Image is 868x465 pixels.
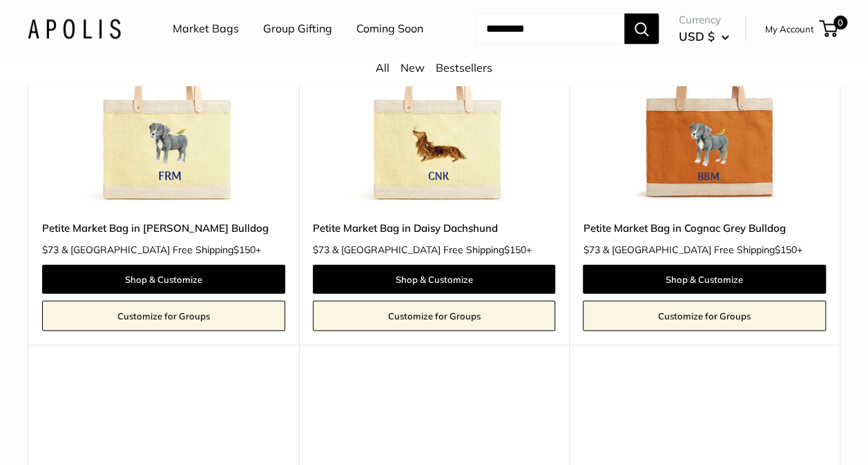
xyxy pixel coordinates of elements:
[376,61,389,75] a: All
[263,19,332,39] a: Group Gifting
[332,245,532,255] span: & [GEOGRAPHIC_DATA] Free Shipping +
[401,61,425,75] a: New
[765,21,814,37] a: My Account
[28,19,121,39] img: Apolis
[313,301,556,331] a: Customize for Groups
[583,244,599,256] span: $73
[624,14,659,44] button: Search
[583,265,826,294] a: Shop & Customize
[42,265,285,294] a: Shop & Customize
[774,244,796,256] span: $150
[583,301,826,331] a: Customize for Groups
[833,16,847,30] span: 0
[173,19,239,39] a: Market Bags
[61,245,261,255] span: & [GEOGRAPHIC_DATA] Free Shipping +
[679,10,729,30] span: Currency
[504,244,526,256] span: $150
[233,244,255,256] span: $150
[42,220,285,236] a: Petite Market Bag in [PERSON_NAME] Bulldog
[313,244,329,256] span: $73
[42,244,59,256] span: $73
[679,29,715,43] span: USD $
[475,14,624,44] input: Search...
[679,26,729,48] button: USD $
[583,220,826,236] a: Petite Market Bag in Cognac Grey Bulldog
[313,265,556,294] a: Shop & Customize
[820,21,838,37] a: 0
[436,61,492,75] a: Bestsellers
[356,19,423,39] a: Coming Soon
[602,245,802,255] span: & [GEOGRAPHIC_DATA] Free Shipping +
[42,301,285,331] a: Customize for Groups
[313,220,556,236] a: Petite Market Bag in Daisy Dachshund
